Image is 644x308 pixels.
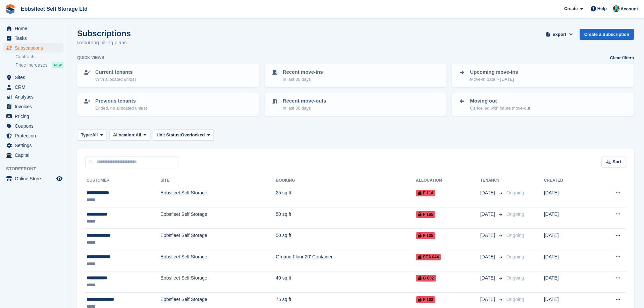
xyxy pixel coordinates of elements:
a: menu [3,73,63,82]
th: Customer [85,175,161,186]
span: [DATE] [480,253,496,260]
h6: Quick views [77,55,104,61]
span: Create [564,5,578,12]
p: Recent move-ins [283,68,323,76]
span: Allocation: [113,132,136,138]
p: Recurring billing plans [77,39,131,47]
span: F 163 [416,296,435,303]
button: Export [545,29,574,40]
span: Type: [81,132,92,138]
button: Allocation: All [109,129,150,140]
span: [DATE] [480,189,496,196]
span: Subscriptions [15,43,55,53]
td: Ebbsfleet Self Storage [161,250,276,271]
td: 40 sq.ft [276,271,416,293]
th: Booking [276,175,416,186]
span: Protection [15,131,55,140]
th: Site [161,175,276,186]
a: Create a Subscription [580,29,634,40]
p: With allocated unit(s) [95,76,136,83]
a: menu [3,34,63,43]
td: 50 sq.ft [276,207,416,229]
button: Unit Status: Overlocked [153,129,214,140]
span: Help [597,5,607,12]
td: Ground Floor 20' Container [276,250,416,271]
a: Recent move-ins In last 30 days [265,64,446,86]
p: In last 30 days [283,105,326,112]
span: [DATE] [480,232,496,239]
p: In last 30 days [283,76,323,83]
span: Home [15,24,55,33]
td: [DATE] [544,207,591,229]
span: Settings [15,141,55,150]
a: menu [3,141,63,150]
span: Sort [612,159,621,165]
span: Ongoing [506,211,524,217]
p: Previous tenants [95,97,147,105]
td: Ebbsfleet Self Storage [161,207,276,229]
td: 50 sq.ft [276,229,416,250]
h1: Subscriptions [77,29,131,38]
span: F 135 [416,232,435,239]
a: menu [3,43,63,53]
th: Allocation [416,175,480,186]
span: Ongoing [506,254,524,259]
span: Online Store [15,174,55,183]
span: G 002 [416,275,436,282]
span: Pricing [15,112,55,121]
a: menu [3,112,63,121]
p: Recent move-outs [283,97,326,105]
a: Upcoming move-ins Move-in date > [DATE] [452,64,633,86]
p: Upcoming move-ins [470,68,518,76]
span: Tasks [15,34,55,43]
a: menu [3,102,63,111]
span: Ongoing [506,275,524,281]
span: Ongoing [506,297,524,302]
span: [DATE] [480,211,496,218]
span: Ongoing [506,190,524,195]
span: Invoices [15,102,55,111]
th: Created [544,175,591,186]
a: Recent move-outs In last 30 days [265,93,446,115]
td: Ebbsfleet Self Storage [161,186,276,207]
p: Moving out [470,97,530,105]
span: Account [621,6,638,12]
p: Current tenants [95,68,136,76]
td: 25 sq.ft [276,186,416,207]
a: Contracts [15,54,63,60]
span: CRM [15,82,55,92]
a: menu [3,82,63,92]
a: Current tenants With allocated unit(s) [78,64,259,86]
span: Unit Status: [157,132,181,138]
p: Ended, no allocated unit(s) [95,105,147,112]
span: Analytics [15,92,55,102]
td: [DATE] [544,250,591,271]
span: SEA 044 [416,254,441,260]
span: Export [552,31,566,38]
span: F 165 [416,211,435,218]
span: [DATE] [480,274,496,282]
span: Coupons [15,121,55,131]
a: Price increases NEW [15,61,63,69]
a: menu [3,131,63,140]
p: Cancelled with future move-out [470,105,530,112]
a: menu [3,150,63,160]
a: Clear filters [610,55,634,61]
img: stora-icon-8386f47178a22dfd0bd8f6a31ec36ba5ce8667c1dd55bd0f319d3a0aa187defe.svg [5,4,15,14]
th: Tenancy [480,175,504,186]
span: Capital [15,150,55,160]
a: menu [3,121,63,131]
td: [DATE] [544,186,591,207]
div: NEW [52,62,63,68]
button: Type: All [77,129,107,140]
span: Sites [15,73,55,82]
span: Overlocked [181,132,205,138]
a: Moving out Cancelled with future move-out [452,93,633,115]
a: Preview store [55,175,63,183]
a: Previous tenants Ended, no allocated unit(s) [78,93,259,115]
a: menu [3,24,63,33]
td: [DATE] [544,271,591,293]
td: [DATE] [544,229,591,250]
td: Ebbsfleet Self Storage [161,229,276,250]
span: All [136,132,141,138]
